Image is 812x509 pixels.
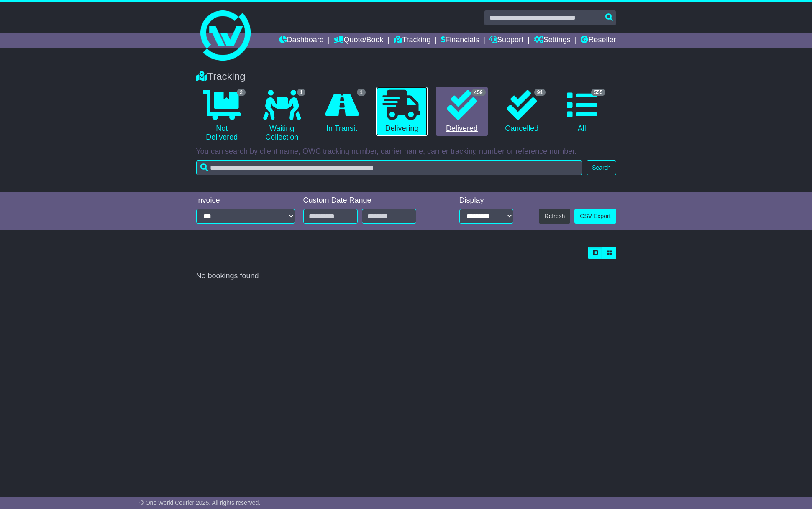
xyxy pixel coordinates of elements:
button: Search [587,160,616,175]
a: 1 Waiting Collection [256,87,307,145]
a: Reseller [581,33,616,48]
a: Dashboard [279,33,324,48]
a: Financials [441,33,479,48]
a: Delivering [376,87,428,136]
a: 2 Not Delivered [196,87,248,145]
div: Tracking [192,71,620,83]
a: 555 All [556,87,607,136]
div: No bookings found [196,272,616,281]
p: You can search by client name, OWC tracking number, carrier name, carrier tracking number or refe... [196,147,616,156]
a: CSV Export [574,209,616,224]
span: 1 [297,89,306,96]
a: 94 Cancelled [496,87,548,136]
a: Quote/Book [334,33,383,48]
div: Display [459,196,513,205]
div: Invoice [196,196,295,205]
span: 555 [591,89,605,96]
a: 459 Delivered [436,87,487,136]
span: 459 [471,89,486,96]
span: © One World Courier 2025. All rights reserved. [140,499,261,506]
span: 2 [237,89,246,96]
span: 94 [534,89,546,96]
a: Settings [534,33,571,48]
div: Custom Date Range [303,196,438,205]
a: Tracking [394,33,430,48]
a: Support [489,33,523,48]
button: Refresh [539,209,570,224]
a: 1 In Transit [316,87,367,136]
span: 1 [357,89,366,96]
